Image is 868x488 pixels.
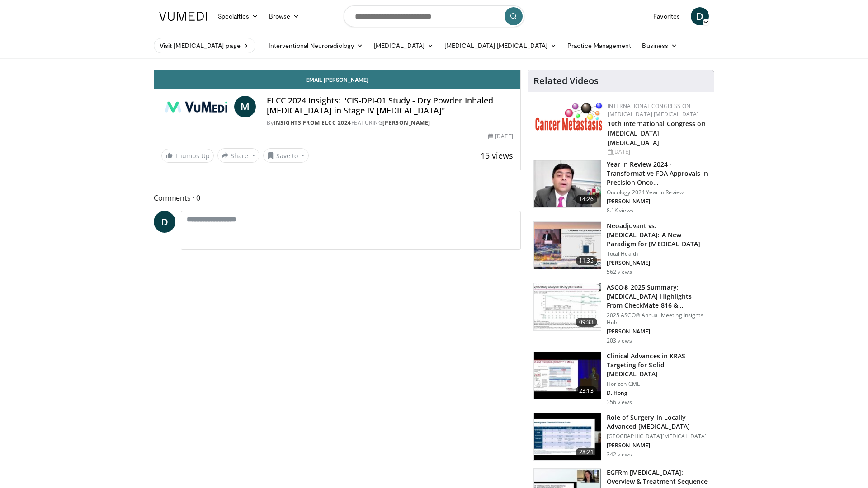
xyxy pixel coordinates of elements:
a: Specialties [212,7,264,25]
p: [PERSON_NAME] [607,328,708,335]
h4: ELCC 2024 Insights: "CIS-DPI-01 Study - Dry Powder Inhaled [MEDICAL_DATA] in Stage IV [MEDICAL_DA... [267,96,513,115]
p: Oncology 2024 Year in Review [607,189,708,196]
h3: Clinical Advances in KRAS Targeting for Solid [MEDICAL_DATA] [607,352,708,379]
p: Horizon CME [607,380,708,388]
div: By FEATURING [267,119,513,127]
img: 6ff8bc22-9509-4454-a4f8-ac79dd3b8976.png.150x105_q85_autocrop_double_scale_upscale_version-0.2.png [535,102,603,131]
p: Total Health [607,250,708,258]
img: Insights from ELCC 2024 [161,96,231,117]
img: ca6195e2-c3cf-4116-a631-e3c10f237ad7.150x105_q85_crop-smart_upscale.jpg [534,352,601,399]
h3: Neoadjuvant vs. [MEDICAL_DATA]: A New Paradigm for [MEDICAL_DATA] [607,221,708,249]
div: [DATE] [608,148,707,156]
a: Thumbs Up [161,149,214,163]
a: [MEDICAL_DATA] [368,37,439,55]
p: 342 views [607,451,632,458]
video-js: Video Player [154,70,520,70]
p: D. Hong [607,389,708,397]
p: 562 views [607,268,632,276]
span: 11:35 [576,256,597,265]
a: Business [637,37,683,55]
p: 2025 ASCO® Annual Meeting Insights Hub [607,312,708,326]
a: D [691,7,709,25]
p: [PERSON_NAME] [607,198,708,205]
a: Insights from ELCC 2024 [274,119,351,127]
a: 14:26 Year in Review 2024 - Transformative FDA Approvals in Precision Onco… Oncology 2024 Year in... [533,160,708,214]
a: 10th International Congress on [MEDICAL_DATA] [MEDICAL_DATA] [608,119,706,147]
a: 09:33 ASCO® 2025 Summary: [MEDICAL_DATA] Highlights From CheckMate 816 & NeoADAURA … 2025 ASCO® A... [533,283,708,344]
h3: Role of Surgery in Locally Advanced [MEDICAL_DATA] [607,413,708,431]
button: Share [217,148,259,163]
button: Save to [263,148,309,163]
p: [PERSON_NAME] [607,442,708,449]
a: [MEDICAL_DATA] [MEDICAL_DATA] [439,37,562,55]
img: a192caad-8af4-474a-8dbf-e4e4616af2c9.150x105_q85_crop-smart_upscale.jpg [534,222,601,269]
span: 28:21 [576,448,597,457]
a: Practice Management [562,37,637,55]
p: [GEOGRAPHIC_DATA][MEDICAL_DATA] [607,433,708,440]
img: VuMedi Logo [159,12,207,21]
span: 15 views [481,150,513,161]
div: [DATE] [488,132,513,141]
a: 28:21 Role of Surgery in Locally Advanced [MEDICAL_DATA] [GEOGRAPHIC_DATA][MEDICAL_DATA] [PERSON_... [533,413,708,461]
a: Interventional Neuroradiology [263,37,368,55]
a: 23:13 Clinical Advances in KRAS Targeting for Solid [MEDICAL_DATA] Horizon CME D. Hong 356 views [533,352,708,406]
a: Email [PERSON_NAME] [154,70,520,89]
p: [PERSON_NAME] [607,259,708,267]
a: [PERSON_NAME] [382,119,430,127]
h3: ASCO® 2025 Summary: [MEDICAL_DATA] Highlights From CheckMate 816 & NeoADAURA … [607,283,708,310]
a: D [154,211,175,233]
p: 203 views [607,337,632,344]
p: 356 views [607,399,632,406]
span: 09:33 [576,318,597,327]
a: M [234,96,256,117]
h4: Related Videos [533,75,599,86]
a: International Congress on [MEDICAL_DATA] [MEDICAL_DATA] [608,102,699,118]
img: 0cc2a885-86fe-47b5-b40f-7602b80c5040.150x105_q85_crop-smart_upscale.jpg [534,413,601,460]
a: 11:35 Neoadjuvant vs. [MEDICAL_DATA]: A New Paradigm for [MEDICAL_DATA] Total Health [PERSON_NAME... [533,221,708,276]
input: Search topics, interventions [344,5,524,27]
h3: Year in Review 2024 - Transformative FDA Approvals in Precision Onco… [607,160,708,187]
a: Visit [MEDICAL_DATA] page [154,38,255,53]
span: 23:13 [576,386,597,395]
p: 8.1K views [607,207,633,214]
a: Favorites [648,7,685,25]
img: 22cacae0-80e8-46c7-b946-25cff5e656fa.150x105_q85_crop-smart_upscale.jpg [534,160,601,207]
a: Browse [264,7,305,25]
h3: EGFRm [MEDICAL_DATA]: Overview & Treatment Sequence [607,468,708,486]
span: Comments 0 [154,192,521,204]
img: 33da1a77-025c-43da-bca2-cef0ed64bb02.150x105_q85_crop-smart_upscale.jpg [534,283,601,330]
span: 14:26 [576,195,597,204]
